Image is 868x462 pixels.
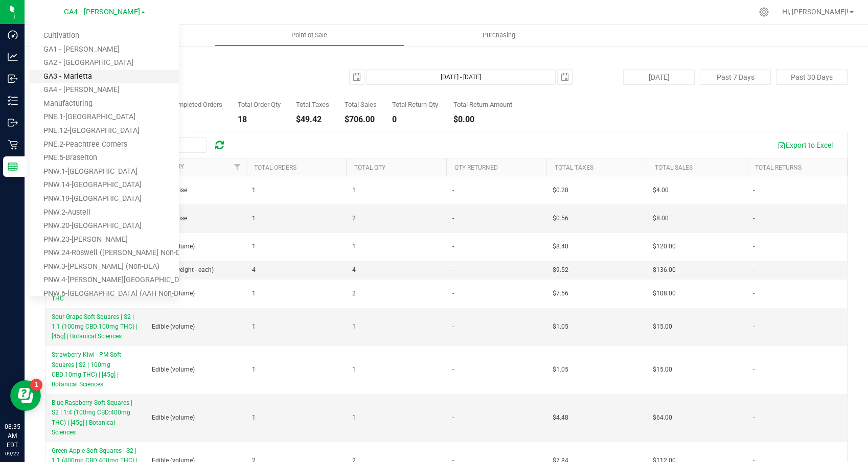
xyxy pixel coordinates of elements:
[753,413,755,423] span: -
[653,265,676,275] span: $136.00
[350,70,364,84] span: select
[623,70,695,85] button: [DATE]
[252,214,256,223] span: 1
[252,265,256,275] span: 4
[553,265,568,275] span: $9.52
[392,115,438,124] div: 0
[753,365,755,375] span: -
[469,31,529,40] span: Purchasing
[655,164,693,171] a: Total Sales
[30,260,179,274] a: PNW.3-[PERSON_NAME] (Non-DEA)
[238,101,281,108] div: Total Order Qty
[296,115,329,124] div: $49.42
[30,97,179,111] a: Manufacturing
[30,206,179,220] a: PNW.2-Austell
[30,124,179,138] a: PNE.12-[GEOGRAPHIC_DATA]
[392,101,438,108] div: Total Return Qty
[553,214,568,223] span: $0.56
[229,158,246,176] a: Filter
[753,242,755,251] span: -
[753,214,755,223] span: -
[52,399,132,436] span: Blue Raspberry Soft Squares | S2 | 1:4 (100mg CBD:400mg THC) | [45g] | Botanical Sciences
[653,289,676,298] span: $108.00
[653,242,676,251] span: $120.00
[30,192,179,206] a: PNW.19-[GEOGRAPHIC_DATA]
[352,365,356,375] span: 1
[30,56,179,70] a: GA2 - [GEOGRAPHIC_DATA]
[452,186,454,195] span: -
[25,25,214,46] a: Inventory
[345,101,377,108] div: Total Sales
[404,25,594,46] a: Purchasing
[452,242,454,251] span: -
[30,178,179,192] a: PNW.14-[GEOGRAPHIC_DATA]
[345,115,377,124] div: $706.00
[252,242,256,251] span: 1
[755,164,802,171] a: Total Returns
[30,110,179,124] a: PNE.1-[GEOGRAPHIC_DATA]
[758,7,770,17] div: Manage settings
[452,322,454,332] span: -
[10,380,41,411] iframe: Resource center
[30,287,179,301] a: PNW.6-[GEOGRAPHIC_DATA] (AAH Non-DEA)
[753,322,755,332] span: -
[352,242,356,251] span: 1
[354,164,385,171] a: Total Qty
[8,161,18,172] inline-svg: Reports
[553,186,568,195] span: $0.28
[30,151,179,165] a: PNE.5-Braselton
[30,165,179,179] a: PNW.1-[GEOGRAPHIC_DATA]
[553,365,568,375] span: $1.05
[152,322,195,332] span: Edible (volume)
[30,379,42,391] iframe: Resource center unread badge
[771,136,839,154] button: Export to Excel
[238,115,281,124] div: 18
[8,52,18,62] inline-svg: Analytics
[352,265,356,275] span: 4
[30,43,179,57] a: GA1 - [PERSON_NAME]
[352,186,356,195] span: 1
[214,25,404,46] a: Point of Sale
[5,422,20,450] p: 08:35 AM EDT
[252,413,256,423] span: 1
[8,140,18,150] inline-svg: Retail
[352,289,356,298] span: 2
[753,265,755,275] span: -
[30,70,179,84] a: GA3 - Marietta
[296,101,329,108] div: Total Taxes
[553,242,568,251] span: $8.40
[252,186,256,195] span: 1
[8,96,18,106] inline-svg: Inventory
[453,115,512,124] div: $0.00
[154,115,222,124] div: 8
[653,413,672,423] span: $64.00
[776,70,848,85] button: Past 30 Days
[452,214,454,223] span: -
[555,164,593,171] a: Total Taxes
[30,219,179,233] a: PNW.20-[GEOGRAPHIC_DATA]
[352,322,356,332] span: 1
[254,164,296,171] a: Total Orders
[152,365,195,375] span: Edible (volume)
[30,83,179,97] a: GA4 - [PERSON_NAME]
[553,289,568,298] span: $7.56
[753,289,755,298] span: -
[452,265,454,275] span: -
[653,214,669,223] span: $8.00
[52,285,133,302] span: Blueberry Lozenge 1:1 300mg THC
[252,365,256,375] span: 1
[278,31,341,40] span: Point of Sale
[653,365,672,375] span: $15.00
[753,186,755,195] span: -
[558,70,572,84] span: select
[5,450,20,457] p: 09/22
[30,138,179,152] a: PNE.2-Peachtree Corners
[352,413,356,423] span: 1
[452,365,454,375] span: -
[30,246,179,260] a: PNW.24-Roswell ([PERSON_NAME] Non-DEA)
[52,313,138,340] span: Sour Grape Soft Squares | S2 | 1:1 (100mg CBD:100mg THC) | [45g] | Botanical Sciences
[453,101,512,108] div: Total Return Amount
[452,413,454,423] span: -
[782,8,849,16] span: Hi, [PERSON_NAME]!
